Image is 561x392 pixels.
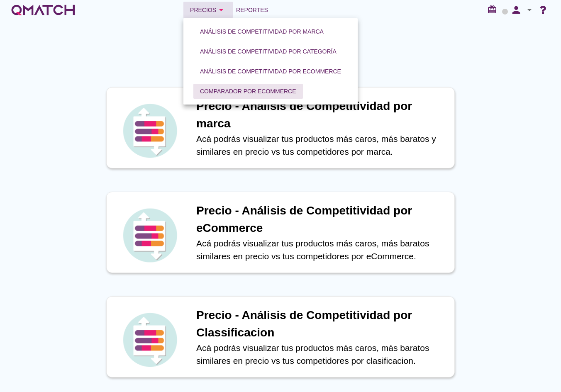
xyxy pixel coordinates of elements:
a: Análisis de competitividad por marca [190,22,334,41]
button: Análisis de competitividad por categoría [193,44,343,59]
a: iconPrecio - Análisis de Competitividad por ClassificacionAcá podrás visualizar tus productos más... [95,296,466,377]
a: white-qmatch-logo [10,2,76,18]
span: Reportes [236,5,268,15]
a: iconPrecio - Análisis de Competitividad por marcaAcá podrás visualizar tus productos más caros, m... [95,87,466,168]
button: Precios [183,2,233,18]
div: Análisis de competitividad por marca [200,27,324,36]
i: arrow_drop_down [524,5,534,15]
button: Comparador por eCommerce [193,84,303,99]
p: Acá podrás visualizar tus productos más caros, más baratos y similares en precio vs tus competido... [196,132,446,158]
h1: Precio - Análisis de Competitividad por Classificacion [196,307,446,341]
p: Acá podrás visualizar tus productos más caros, más baratos similares en precio vs tus competidore... [196,237,446,263]
a: Comparador por eCommerce [190,81,306,101]
button: Análisis de competitividad por marca [193,24,330,39]
div: Comparador por eCommerce [200,87,296,96]
a: Análisis de competitividad por categoría [190,41,346,61]
i: person [508,4,524,16]
a: Reportes [233,2,271,18]
a: iconPrecio - Análisis de Competitividad por eCommerceAcá podrás visualizar tus productos más caro... [95,192,466,273]
img: icon [121,206,179,264]
div: Análisis de competitividad por eCommerce [200,67,341,76]
img: icon [121,102,179,160]
h1: Precio - Análisis de Competitividad por marca [196,97,446,132]
h1: Precio - Análisis de Competitividad por eCommerce [196,202,446,237]
img: icon [121,311,179,369]
i: arrow_drop_down [216,5,226,15]
p: Acá podrás visualizar tus productos más caros, más baratos similares en precio vs tus competidore... [196,341,446,368]
i: redeem [487,5,500,15]
div: Análisis de competitividad por categoría [200,47,337,56]
a: Análisis de competitividad por eCommerce [190,61,351,81]
div: Precios [190,5,226,15]
button: Análisis de competitividad por eCommerce [193,64,348,79]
